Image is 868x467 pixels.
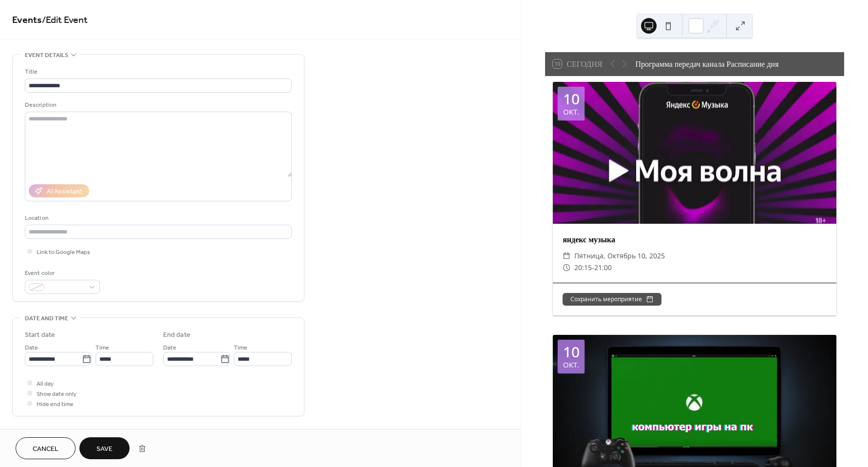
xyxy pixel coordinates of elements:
span: Show date only [37,389,76,399]
div: Event color [25,268,98,278]
div: 10 [563,345,580,359]
button: Cancel [16,437,75,459]
span: Date and time [25,313,68,324]
div: Description [25,100,290,110]
span: Date [25,343,38,353]
span: Save [96,444,113,454]
a: Events [12,11,42,30]
span: Time [95,343,109,353]
span: 20:15 [574,262,592,273]
span: Hide end time [37,399,74,409]
span: Time [234,343,247,353]
div: Start date [25,330,55,340]
span: Cancel [33,444,58,454]
div: яндекс музыка [553,233,836,245]
div: ​ [563,262,570,273]
button: Сохранить мероприятие [563,293,661,306]
span: Link to Google Maps [37,247,90,257]
div: окт. [563,108,579,116]
div: Программа передач канала Расписание дня [635,58,778,70]
span: Date [163,343,176,353]
div: ​ [563,250,570,262]
span: 21:00 [594,262,612,273]
button: Save [79,437,130,459]
div: Title [25,67,290,77]
div: 10 [563,92,580,106]
span: пятница, октябрь 10, 2025 [574,250,665,262]
span: Event details [25,50,68,60]
span: Recurring event [25,428,76,438]
div: End date [163,330,190,340]
span: - [592,262,594,273]
span: / Edit Event [42,11,88,30]
span: All day [37,379,54,389]
div: окт. [563,361,579,369]
div: Location [25,213,290,223]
